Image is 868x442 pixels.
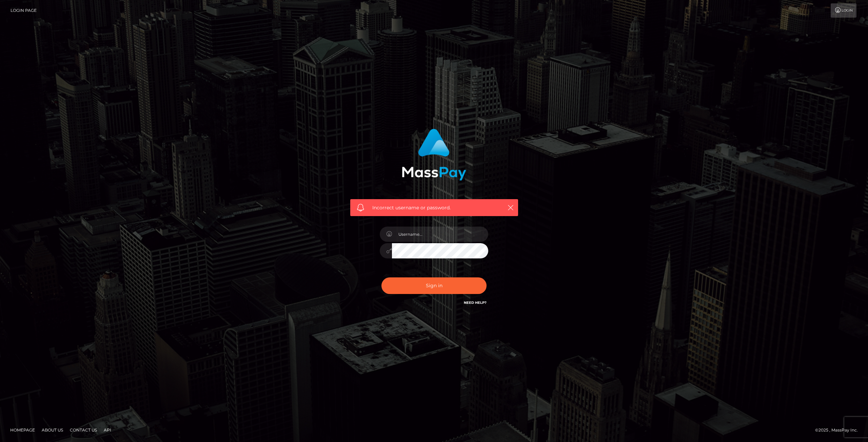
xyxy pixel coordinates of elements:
[831,3,856,18] a: Login
[39,425,66,435] a: About Us
[464,300,487,305] a: Need Help?
[381,277,487,294] button: Sign in
[402,129,466,181] img: MassPay Login
[101,425,114,435] a: API
[7,425,38,435] a: Homepage
[392,227,488,242] input: Username...
[67,425,100,435] a: Contact Us
[372,204,496,211] span: Incorrect username or password.
[815,426,863,434] div: © 2025 , MassPay Inc.
[11,3,37,18] a: Login Page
